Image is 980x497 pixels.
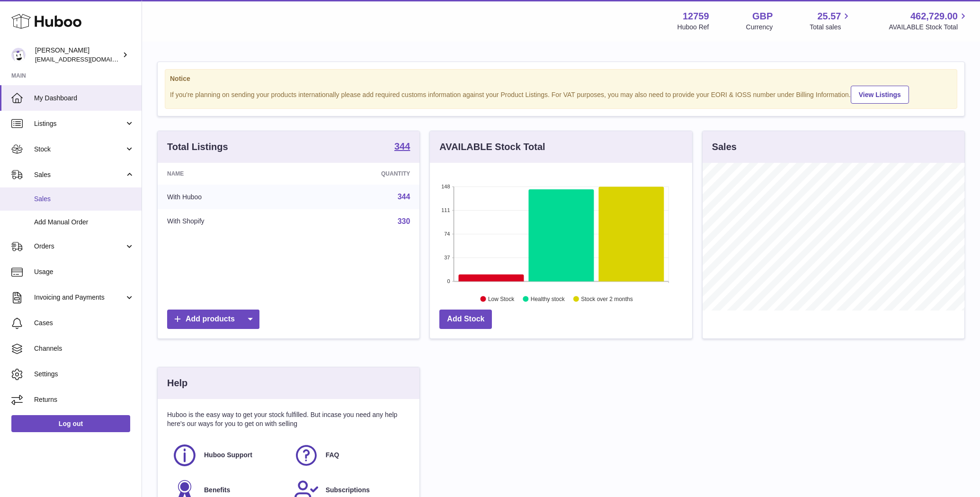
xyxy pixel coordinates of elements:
a: Log out [11,415,130,432]
td: With Huboo [158,185,299,209]
span: Stock [34,145,125,154]
strong: 12759 [683,10,709,23]
h3: Help [167,377,187,390]
strong: GBP [752,10,773,23]
span: Invoicing and Payments [34,293,125,302]
span: 25.57 [817,10,841,23]
text: 111 [441,207,450,213]
span: Subscriptions [326,486,370,495]
a: FAQ [294,443,406,468]
span: Sales [34,195,134,204]
th: Quantity [299,163,419,185]
text: 37 [445,255,450,260]
span: FAQ [326,451,339,460]
a: Huboo Support [172,443,284,468]
span: Sales [34,170,125,179]
strong: 344 [394,142,410,151]
text: Low Stock [488,296,515,302]
div: Currency [746,23,773,32]
span: 462,729.00 [910,10,958,23]
a: 330 [398,217,410,225]
a: 462,729.00 AVAILABLE Stock Total [889,10,969,32]
span: [EMAIL_ADDRESS][DOMAIN_NAME] [35,55,139,63]
h3: Total Listings [167,141,228,153]
text: 0 [447,278,450,284]
p: Huboo is the easy way to get your stock fulfilled. But incase you need any help here's our ways f... [167,410,410,428]
a: Add products [167,310,259,329]
span: Benefits [204,486,230,495]
a: Add Stock [439,310,492,329]
a: 25.57 Total sales [810,10,852,32]
text: 74 [445,231,450,237]
text: Stock over 2 months [581,296,633,302]
h3: AVAILABLE Stock Total [439,141,545,153]
a: View Listings [851,86,909,104]
h3: Sales [712,141,737,153]
div: If you're planning on sending your products internationally please add required customs informati... [170,84,952,104]
text: Healthy stock [531,296,565,302]
span: Listings [34,119,125,128]
div: [PERSON_NAME] [35,46,120,64]
span: Orders [34,242,125,251]
img: sofiapanwar@unndr.com [11,48,26,62]
span: Total sales [810,23,852,32]
span: Usage [34,267,134,276]
span: Add Manual Order [34,218,134,227]
td: With Shopify [158,209,299,234]
a: 344 [398,193,410,201]
span: My Dashboard [34,94,134,103]
span: AVAILABLE Stock Total [889,23,969,32]
span: Settings [34,370,134,379]
strong: Notice [170,74,952,83]
span: Returns [34,395,134,404]
span: Huboo Support [204,451,252,460]
th: Name [158,163,299,185]
a: 344 [394,142,410,153]
div: Huboo Ref [677,23,709,32]
span: Channels [34,344,134,353]
span: Cases [34,319,134,328]
text: 148 [441,184,450,189]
